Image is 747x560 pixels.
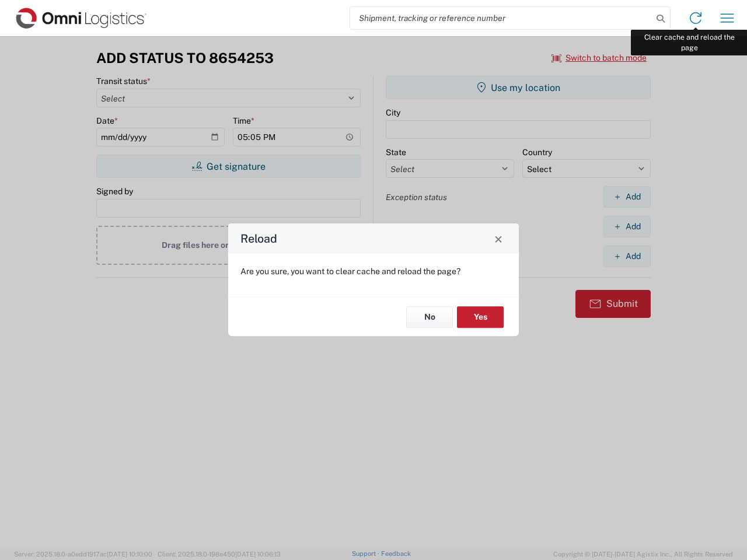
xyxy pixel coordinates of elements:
h4: Reload [240,230,277,247]
input: Shipment, tracking or reference number [350,7,652,29]
button: Yes [457,306,504,328]
button: Close [490,230,507,247]
button: No [406,306,453,328]
p: Are you sure, you want to clear cache and reload the page? [240,266,507,276]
